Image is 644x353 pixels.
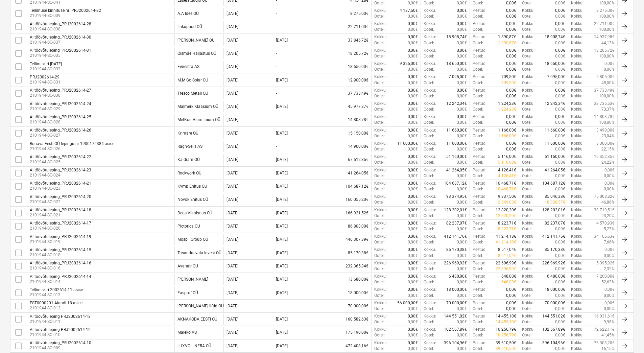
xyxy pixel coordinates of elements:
[446,127,467,133] p: 11 660,00€
[322,194,371,205] div: 160 055,20€
[457,133,467,139] p: 0,00€
[506,8,516,14] p: 0,00€
[30,62,62,66] div: Tellimiskiri [DATE]
[594,101,615,107] p: 33 735,53€
[555,88,565,93] p: 0,00€
[473,133,483,139] p: Ootel :
[522,8,534,14] p: Kokku :
[571,80,583,86] p: Kokku :
[177,24,202,29] div: Lukupood OÜ
[374,21,387,27] p: Kokku :
[408,67,418,72] p: 0,00€
[522,88,534,93] p: Kokku :
[408,120,418,125] p: 0,00€
[498,133,516,139] p: 1 166,00€
[30,106,91,112] p: 2101944-SO-029
[473,101,486,107] p: Peetud :
[571,88,583,93] p: Kokku :
[408,74,418,80] p: 0,00€
[30,119,91,125] p: 2101944-SO-028
[473,74,486,80] p: Peetud :
[374,14,385,19] p: Ootel :
[177,117,220,122] div: MetKon Alumiinium OÜ
[408,0,418,6] p: 0,00€
[457,0,467,6] p: 0,00€
[522,141,534,146] p: Kokku :
[408,14,418,19] p: 0,00€
[555,93,565,99] p: 0,00€
[473,61,486,67] p: Peetud :
[177,64,199,69] div: Fenestra AS
[322,127,371,139] div: 15 150,00€
[555,114,565,120] p: 0,00€
[473,14,483,19] p: Ootel :
[226,78,238,83] div: [DATE]
[226,104,238,109] div: [DATE]
[555,48,565,53] p: 0,00€
[30,75,61,79] div: PRJ2002614-29
[322,313,371,325] div: 160 582,63€
[599,53,615,59] p: 100,00%
[594,114,615,120] p: 14 808,78€
[555,8,565,14] p: 0,00€
[446,101,467,107] p: 12 242,34€
[322,61,371,72] div: 18 650,00€
[322,247,371,258] div: 85 170,38€
[322,234,371,245] div: 446 307,39€
[522,48,534,53] p: Kokku :
[457,8,467,14] p: 0,00€
[276,51,277,56] div: -
[226,117,238,122] div: [DATE]
[457,114,467,120] p: 0,00€
[555,0,565,6] p: 0,00€
[571,53,583,59] p: Kokku :
[30,79,61,85] p: 2101944-SO-031
[522,14,532,19] p: Ootel :
[226,24,238,29] div: [DATE]
[506,114,516,120] p: 0,00€
[473,40,483,46] p: Ootel :
[506,141,516,146] p: 0,00€
[226,91,238,96] div: [DATE]
[473,80,483,86] p: Ootel :
[424,107,434,112] p: Ootel :
[571,74,583,80] p: Kokku :
[424,8,436,14] p: Kokku :
[498,107,516,112] p: 1 224,23€
[571,14,583,19] p: Kokku :
[604,61,615,67] p: 0,00€
[555,14,565,19] p: 0,00€
[473,21,486,27] p: Peetud :
[555,67,565,72] p: 0,00€
[424,80,434,86] p: Ootel :
[473,114,486,120] p: Peetud :
[571,101,583,107] p: Kokku :
[506,14,516,19] p: 0,00€
[506,120,516,125] p: 0,00€
[226,51,238,56] div: [DATE]
[571,27,583,32] p: Kokku :
[594,21,615,27] p: 22 711,00€
[446,141,467,146] p: 11 600,00€
[424,67,434,72] p: Ootel :
[498,127,516,133] p: 1 166,00€
[322,74,371,86] div: 12 900,00€
[30,115,91,119] div: Alltöövõtuleping_PRJ2002614-25
[424,0,434,6] p: Ootel :
[522,61,534,67] p: Kokku :
[555,107,565,112] p: 0,00€
[408,114,418,120] p: 0,00€
[457,40,467,46] p: 0,00€
[506,21,516,27] p: 0,00€
[506,61,516,67] p: 0,00€
[30,128,91,133] div: Alltöövõtuleping_PRJ2002614-26
[374,67,385,72] p: Ootel :
[522,127,534,133] p: Kokku :
[322,207,371,219] div: 166 921,52€
[322,154,371,165] div: 67 512,35€
[599,120,615,125] p: 100,00%
[473,8,486,14] p: Peetud :
[424,101,436,107] p: Kokku :
[555,120,565,125] p: 0,00€
[594,48,615,53] p: 18 205,72€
